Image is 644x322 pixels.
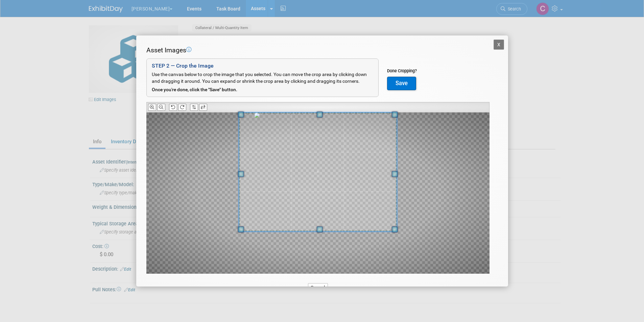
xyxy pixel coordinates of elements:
[146,46,490,55] div: Asset Images
[199,104,207,111] button: Flip Horizontally
[308,283,328,292] button: Cancel
[152,86,373,93] div: Once you're done, click the "Save" button.
[387,68,417,74] div: Done Cropping?
[494,40,504,50] button: X
[178,104,186,111] button: Rotate Clockwise
[157,104,165,111] button: Zoom Out
[169,104,177,111] button: Rotate Counter-clockwise
[152,72,367,84] span: Use the canvas below to crop the image that you selected. You can move the crop area by clicking ...
[152,62,373,70] div: STEP 2 — Crop the Image
[190,104,198,111] button: Flip Vertically
[387,77,416,90] button: Save
[148,104,156,111] button: Zoom In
